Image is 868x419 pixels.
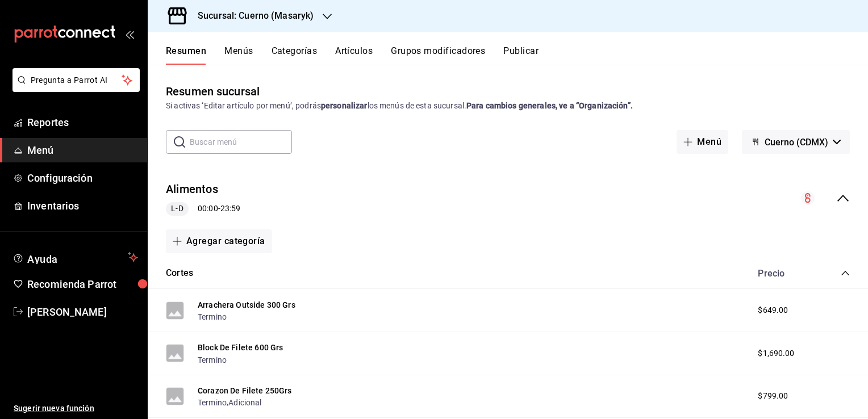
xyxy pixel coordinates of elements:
[198,396,292,408] div: ,
[198,311,227,322] button: Termino
[166,267,193,280] button: Cortes
[228,397,261,408] button: Adicional
[746,268,819,279] div: Precio
[198,299,295,311] button: Arrachera Outside 300 Grs
[841,269,850,278] button: collapse-category-row
[27,276,138,292] span: Recomienda Parrot
[224,45,253,65] button: Menús
[12,68,140,92] button: Pregunta a Parrot AI
[166,45,206,65] button: Resumen
[31,74,122,86] span: Pregunta a Parrot AI
[335,45,373,65] button: Artículos
[27,170,138,186] span: Configuración
[677,130,728,154] button: Menú
[166,202,240,216] div: 00:00 - 23:59
[466,101,633,110] strong: Para cambios generales, ve a “Organización”.
[758,347,794,359] span: $1,690.00
[321,101,368,110] strong: personalizar
[391,45,485,65] button: Grupos modificadores
[272,45,318,65] button: Categorías
[198,342,283,353] button: Block De Filete 600 Grs
[503,45,539,65] button: Publicar
[189,9,314,23] h3: Sucursal: Cuerno (Masaryk)
[8,82,140,94] a: Pregunta a Parrot AI
[758,390,788,402] span: $799.00
[166,45,868,65] div: navigation tabs
[198,354,227,366] button: Termino
[125,30,134,39] button: open_drawer_menu
[27,143,138,158] span: Menú
[166,229,272,253] button: Agregar categoría
[198,385,292,396] button: Corazon De Filete 250Grs
[148,172,868,225] div: collapse-menu-row
[190,131,292,153] input: Buscar menú
[758,304,788,316] span: $649.00
[27,304,138,320] span: [PERSON_NAME]
[27,198,138,213] span: Inventarios
[166,100,850,112] div: Si activas ‘Editar artículo por menú’, podrás los menús de esta sucursal.
[27,250,123,264] span: Ayuda
[14,403,138,414] span: Sugerir nueva función
[166,181,218,198] button: Alimentos
[765,137,828,148] span: Cuerno (CDMX)
[166,203,187,215] span: L-D
[198,397,227,408] button: Termino
[27,115,138,130] span: Reportes
[742,130,850,154] button: Cuerno (CDMX)
[166,83,260,100] div: Resumen sucursal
